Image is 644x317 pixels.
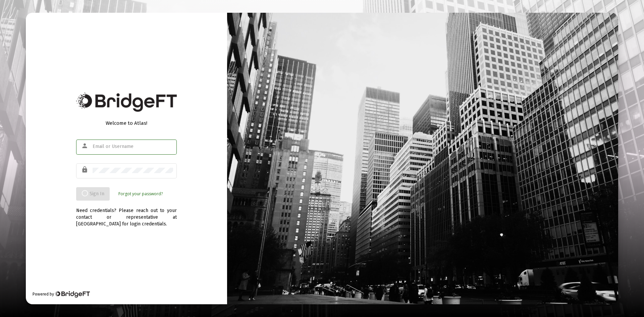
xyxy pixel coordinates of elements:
[55,291,90,298] img: Bridge Financial Technology Logo
[118,191,163,197] a: Forgot your password?
[76,187,110,201] button: Sign In
[33,291,90,298] div: Powered by
[81,166,89,174] mat-icon: lock
[76,93,177,112] img: Bridge Financial Technology Logo
[82,191,104,197] span: Sign In
[76,201,177,227] div: Need credentials? Please reach out to your contact or representative at [GEOGRAPHIC_DATA] for log...
[93,144,173,149] input: Email or Username
[81,142,89,150] mat-icon: person
[76,120,177,126] div: Welcome to Atlas!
